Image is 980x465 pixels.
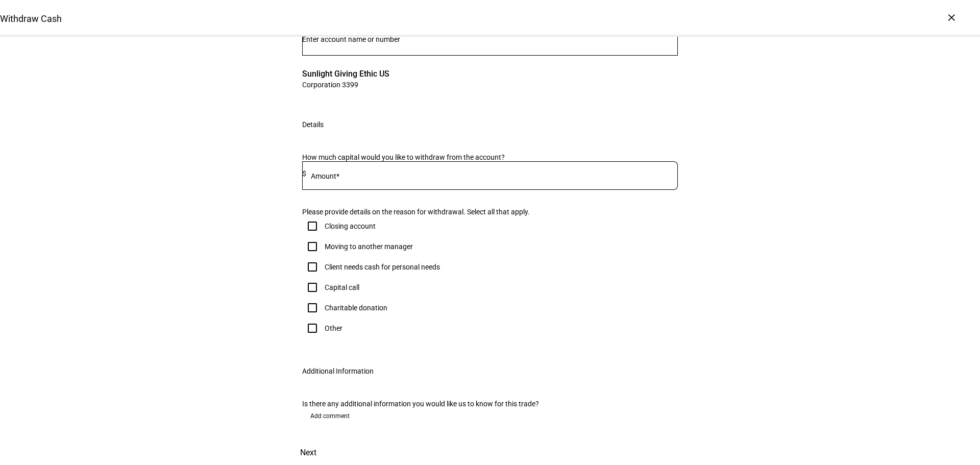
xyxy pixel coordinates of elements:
div: Moving to another manager [325,242,413,251]
div: Please provide details on the reason for withdrawal. Select all that apply. [302,208,678,216]
div: Is there any additional information you would like us to know for this trade? [302,400,678,408]
button: Add comment [302,408,358,424]
mat-label: Amount* [311,172,339,180]
input: Number [302,35,678,43]
div: Additional Information [302,367,374,375]
div: × [943,9,960,26]
span: $ [302,169,306,178]
div: Other [325,324,342,332]
span: Corporation 3399 [302,80,389,89]
span: Add comment [310,408,350,424]
div: Details [302,120,324,129]
div: How much capital would you like to withdraw from the account? [302,153,678,161]
div: Charitable donation [325,304,387,312]
button: Next [286,440,331,465]
span: Next [300,440,316,465]
span: Sunlight Giving Ethic US [302,68,389,80]
div: Client needs cash for personal needs [325,263,440,271]
div: Capital call [325,283,359,291]
div: Closing account [325,222,376,230]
